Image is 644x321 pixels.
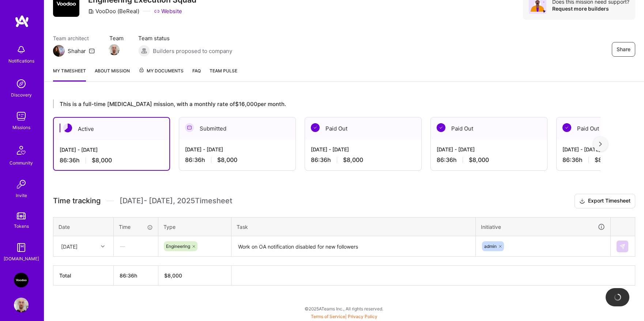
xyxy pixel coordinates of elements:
[158,217,231,236] th: Type
[437,123,445,132] img: Paid Out
[185,123,194,132] img: Submitted
[109,34,124,42] span: Team
[612,42,635,57] button: Share
[88,7,139,15] div: VooDoo (BeReal)
[185,156,290,164] div: 86:36 h
[481,223,605,231] div: Initiative
[89,48,95,54] i: icon Mail
[14,42,29,57] img: bell
[210,68,237,73] span: Team Pulse
[599,141,602,147] img: right
[153,47,232,55] span: Builders proposed to company
[114,237,158,256] div: —
[54,118,169,140] div: Active
[579,197,585,205] i: icon Download
[311,156,415,164] div: 86:36 h
[14,298,29,312] img: User Avatar
[8,57,34,65] div: Notifications
[311,314,345,319] a: Terms of Service
[138,34,232,42] span: Team status
[348,314,377,319] a: Privacy Policy
[92,156,112,164] span: $8,000
[617,46,630,53] span: Share
[185,146,290,153] div: [DATE] - [DATE]
[12,124,30,131] div: Missions
[12,298,30,312] a: User Avatar
[53,45,65,57] img: Team Architect
[595,156,615,164] span: $8,000
[431,117,547,140] div: Paid Out
[562,123,571,132] img: Paid Out
[305,117,421,140] div: Paid Out
[10,159,33,167] div: Community
[437,156,541,164] div: 86:36 h
[120,196,232,205] span: [DATE] - [DATE] , 2025 Timesheet
[4,255,39,263] div: [DOMAIN_NAME]
[114,266,158,286] th: 86:36h
[469,156,489,164] span: $8,000
[14,222,29,230] div: Tokens
[15,15,29,28] img: logo
[16,192,27,199] div: Invite
[63,124,72,132] img: Active
[95,67,130,82] a: About Mission
[44,299,644,318] div: © 2025 ATeams Inc., All rights reserved.
[12,141,30,159] img: Community
[139,67,184,82] a: My Documents
[53,67,86,82] a: My timesheet
[138,45,150,57] img: Builders proposed to company
[619,243,625,249] img: Submit
[14,76,29,91] img: discovery
[232,237,475,256] textarea: Work on OA notification disabled for new followers
[552,5,629,12] div: Request more builders
[61,242,78,250] div: [DATE]
[158,266,231,286] th: $8,000
[192,67,201,82] a: FAQ
[311,123,320,132] img: Paid Out
[68,47,86,55] div: Shahar
[53,196,101,205] span: Time tracking
[109,44,120,55] img: Team Member Avatar
[217,156,237,164] span: $8,000
[154,7,182,15] a: Website
[210,67,237,82] a: Team Pulse
[60,146,163,154] div: [DATE] - [DATE]
[53,99,600,108] div: This is a full-time [MEDICAL_DATA] mission, with a monthly rate of $16,000 per month.
[53,266,114,286] th: Total
[139,67,184,75] span: My Documents
[14,240,29,255] img: guide book
[179,117,295,140] div: Submitted
[437,146,541,153] div: [DATE] - [DATE]
[484,243,497,249] span: admin
[101,245,105,248] i: icon Chevron
[53,217,114,236] th: Date
[53,34,95,42] span: Team architect
[119,223,153,231] div: Time
[613,292,623,302] img: loading
[166,243,190,249] span: Engineering
[311,314,377,319] span: |
[17,212,26,219] img: tokens
[11,91,32,99] div: Discovery
[12,273,30,287] a: VooDoo (BeReal): Engineering Execution Squad
[109,44,119,56] a: Team Member Avatar
[343,156,363,164] span: $8,000
[88,8,94,14] i: icon CompanyGray
[14,177,29,192] img: Invite
[14,109,29,124] img: teamwork
[575,194,635,208] button: Export Timesheet
[14,273,29,287] img: VooDoo (BeReal): Engineering Execution Squad
[617,241,629,252] div: null
[60,156,163,164] div: 86:36 h
[231,217,476,236] th: Task
[311,146,415,153] div: [DATE] - [DATE]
